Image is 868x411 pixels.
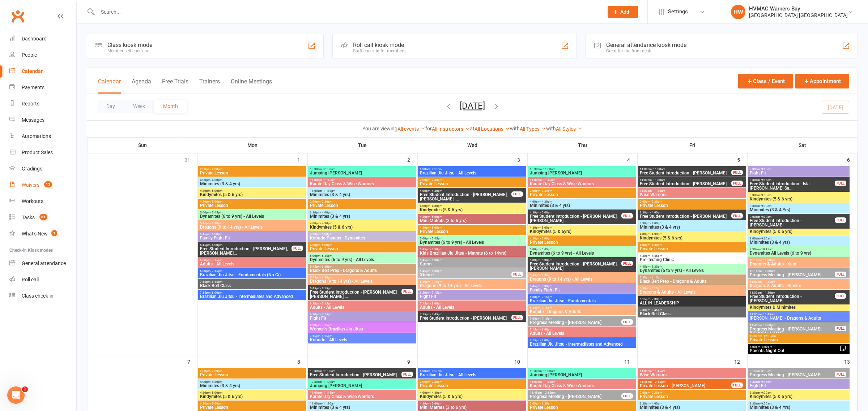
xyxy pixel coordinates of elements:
[420,189,512,192] span: 4:00pm
[749,182,835,190] span: Free Student Introduction - Isla [PERSON_NAME] Sa...
[322,168,335,171] span: - 11:00am
[606,42,686,48] div: General attendance kiosk mode
[200,203,305,208] span: Private Lesson
[420,240,525,245] span: Dynamites (6 to 9 yrs) - All Levels
[430,178,442,182] span: - 2:30pm
[639,182,732,186] span: Free Student Introduction - [PERSON_NAME]
[420,219,525,223] span: Mini Matrats (3 to 6 yrs)
[540,259,552,262] span: - 5:30pm
[407,153,417,165] div: 2
[430,259,442,262] span: - 6:30pm
[529,251,635,255] span: Dynamites (6 to 9 yrs) - All Levels
[132,78,151,94] button: Agenda
[639,225,745,229] span: Minimites (3 & 4 yrs)
[731,170,743,175] div: FULL
[200,171,305,175] span: Private Lesson
[639,178,732,182] span: 11:00am
[749,284,848,288] span: Dragons & Adults - Bunkai
[731,5,745,19] div: HW
[540,226,552,229] span: - 5:00pm
[795,74,849,88] button: Appointment
[9,177,76,193] a: Waivers 13
[184,153,197,165] div: 31
[835,272,846,277] div: FULL
[420,208,525,212] span: Kindymites (5 & 6 yrs)
[639,214,732,219] span: Free Student Introduction - [PERSON_NAME]
[737,153,747,165] div: 5
[310,211,415,214] span: 3:30pm
[749,219,835,227] span: Free Student Introduction - [PERSON_NAME]
[540,237,552,240] span: - 5:00pm
[200,214,305,219] span: Dynamites (6 to 9 yrs) - All Levels
[762,280,775,284] span: - 11:45am
[310,168,415,171] span: 10:30am
[310,287,402,290] span: 5:45pm
[650,211,662,214] span: - 4:00pm
[97,100,124,113] button: Day
[200,273,305,277] span: Brazilian Jiu Jitsu - Fundamentals (No Gi)
[639,211,732,214] span: 3:30pm
[44,181,52,187] span: 13
[22,182,39,188] div: Waivers
[430,168,442,171] span: - 7:30am
[22,101,39,107] div: Reports
[9,128,76,144] a: Automations
[430,189,442,192] span: - 4:30pm
[747,138,858,153] th: Sat
[749,215,835,219] span: 9:00am
[95,7,598,17] input: Search...
[520,126,546,132] a: All Types
[9,47,76,63] a: People
[529,211,622,214] span: 4:30pm
[639,258,745,262] span: Pre-Testing Clinic
[529,168,635,171] span: 10:30am
[200,280,305,284] span: 7:15pm
[22,52,37,58] div: People
[606,48,686,53] div: Great for the front desk
[731,181,743,186] div: FULL
[200,233,305,236] span: 5:45pm
[621,261,633,266] div: FULL
[420,168,525,171] span: 6:30am
[420,259,525,262] span: 5:45pm
[639,287,745,290] span: 5:30pm
[320,211,332,214] span: - 4:00pm
[430,269,442,273] span: - 6:30pm
[124,100,154,113] button: Week
[420,237,525,240] span: 5:00pm
[556,126,582,132] a: All Styles
[320,276,332,279] span: - 6:30pm
[200,222,305,225] span: 5:45pm
[320,222,332,225] span: - 4:30pm
[9,7,27,25] a: Clubworx
[310,243,415,247] span: 4:30pm
[650,222,662,225] span: - 4:00pm
[320,243,332,247] span: - 5:00pm
[200,192,305,197] span: Kindymites (5 & 6 yrs)
[9,79,76,96] a: Payments
[511,191,523,197] div: FULL
[749,194,848,197] span: 8:30am
[540,200,552,203] span: - 4:30pm
[529,192,635,197] span: Private Lesson
[749,240,848,245] span: Minimites (3 & 4 yrs)
[639,192,745,197] span: Wise Warriors
[310,200,415,203] span: 2:00pm
[9,272,76,288] a: Roll call
[310,247,415,251] span: Private Lesson
[650,243,662,247] span: - 4:30pm
[307,138,417,153] th: Tue
[749,197,848,201] span: Kindymites (5 & 6 yrs)
[417,138,527,153] th: Wed
[310,276,415,279] span: 5:45pm
[749,229,848,234] span: Kindymites (5 & 6 yrs)
[540,189,552,192] span: - 2:30pm
[420,171,525,175] span: Brazilian Jiu Jitsu - All Levels
[430,237,442,240] span: - 5:45pm
[200,189,305,192] span: 4:30pm
[310,233,415,236] span: 4:30pm
[22,150,53,155] div: Product Sales
[297,153,307,165] div: 1
[200,182,305,186] span: Minimites (3 & 4 yrs)
[200,243,292,247] span: 5:45pm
